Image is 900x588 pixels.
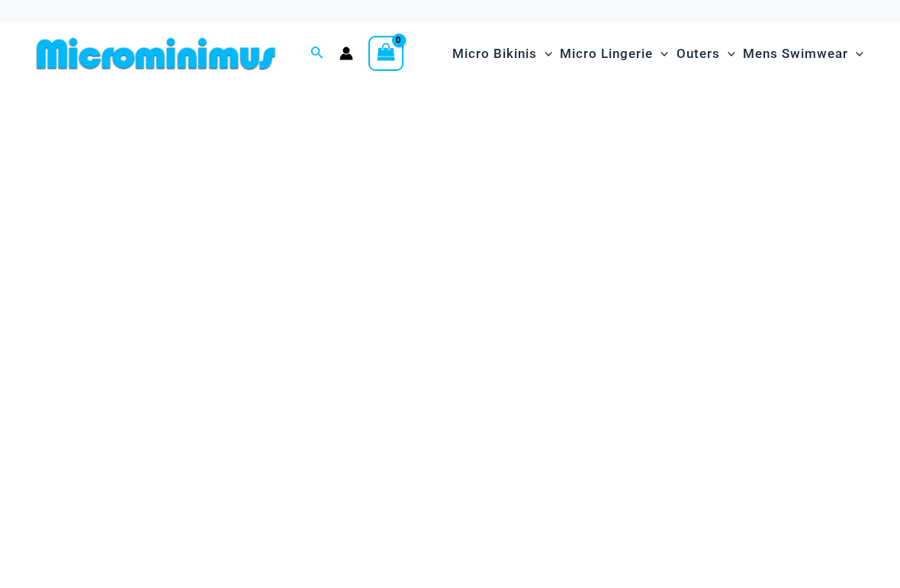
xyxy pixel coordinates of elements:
[368,36,403,71] a: View Shopping Cart, empty
[677,34,720,73] span: Outers
[739,31,867,77] a: Mens SwimwearMenu ToggleMenu Toggle
[743,34,848,73] span: Mens Swimwear
[31,37,281,71] img: MM SHOP LOGO FLAT
[720,34,735,73] span: Menu Toggle
[448,31,556,77] a: Micro BikinisMenu ToggleMenu Toggle
[310,44,324,63] a: Search icon link
[446,28,869,79] nav: Site Navigation
[560,34,653,73] span: Micro Lingerie
[653,34,668,73] span: Menu Toggle
[556,31,672,77] a: Micro LingerieMenu ToggleMenu Toggle
[673,31,739,77] a: OutersMenu ToggleMenu Toggle
[848,34,863,73] span: Menu Toggle
[339,47,353,60] a: Account icon link
[537,34,552,73] span: Menu Toggle
[452,34,537,73] span: Micro Bikinis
